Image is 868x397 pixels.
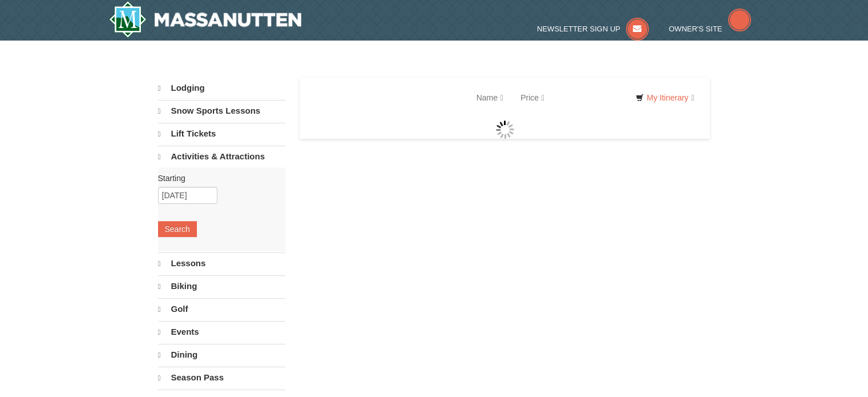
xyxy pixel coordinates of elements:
img: wait gif [496,121,514,139]
a: Newsletter Sign Up [537,25,649,33]
a: Lodging [158,78,285,99]
a: Price [512,86,553,109]
span: Owner's Site [669,25,722,33]
a: Season Pass [158,367,285,388]
a: My Itinerary [628,89,701,106]
a: Golf [158,298,285,320]
a: Dining [158,344,285,366]
span: Newsletter Sign Up [537,25,620,33]
a: Events [158,321,285,343]
a: Owner's Site [669,25,751,33]
a: Lessons [158,252,285,274]
a: Activities & Attractions [158,146,285,167]
a: Snow Sports Lessons [158,100,285,122]
a: Biking [158,275,285,297]
a: Name [468,86,512,109]
a: Lift Tickets [158,123,285,145]
img: Massanutten Resort Logo [109,1,302,38]
button: Search [158,221,197,237]
label: Starting [158,173,277,184]
a: Massanutten Resort [109,1,302,38]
